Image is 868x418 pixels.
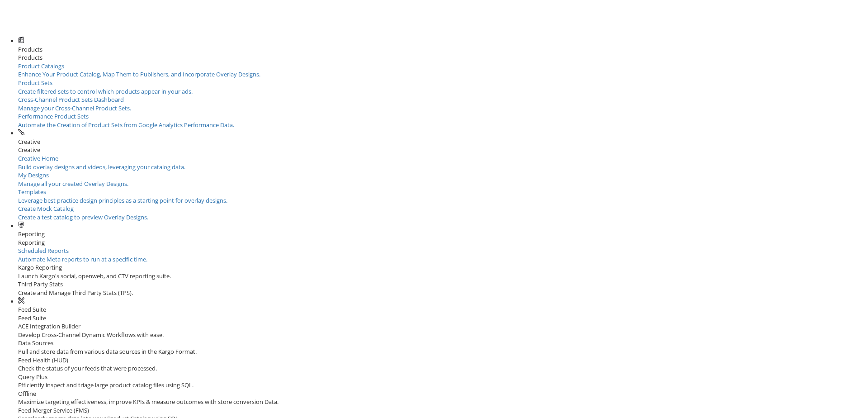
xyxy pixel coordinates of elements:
span: Products [18,45,42,53]
div: Enhance Your Product Catalog, Map Them to Publishers, and Incorporate Overlay Designs. [18,70,868,79]
div: Create a test catalog to preview Overlay Designs. [18,213,868,222]
a: My DesignsManage all your created Overlay Designs. [18,171,868,188]
div: Build overlay designs and videos, leveraging your catalog data. [18,163,868,171]
div: Pull and store data from various data sources in the Kargo Format. [18,347,868,356]
div: Query Plus [18,373,868,381]
div: Templates [18,188,868,196]
div: Scheduled Reports [18,247,868,255]
div: Reporting [18,238,868,247]
div: Create and Manage Third Party Stats (TPS). [18,289,868,297]
div: Creative [18,146,868,154]
span: Reporting [18,230,45,238]
a: TemplatesLeverage best practice design principles as a starting point for overlay designs. [18,188,868,204]
a: Product SetsCreate filtered sets to control which products appear in your ads. [18,79,868,95]
a: Product CatalogsEnhance Your Product Catalog, Map Them to Publishers, and Incorporate Overlay Des... [18,62,868,79]
a: Creative HomeBuild overlay designs and videos, leveraging your catalog data. [18,154,868,171]
a: Create Mock CatalogCreate a test catalog to preview Overlay Designs. [18,204,868,221]
div: Launch Kargo's social, openweb, and CTV reporting suite. [18,272,868,280]
span: Feed Suite [18,305,46,313]
div: Data Sources [18,339,868,347]
div: Leverage best practice design principles as a starting point for overlay designs. [18,196,868,205]
div: ACE Integration Builder [18,322,868,331]
div: Efficiently inspect and triage large product catalog files using SQL. [18,381,868,389]
div: Automate Meta reports to run at a specific time. [18,255,868,264]
div: Create Mock Catalog [18,204,868,213]
div: Products [18,53,868,62]
span: Creative [18,138,40,146]
div: Third Party Stats [18,280,868,289]
div: Manage your Cross-Channel Product Sets. [18,104,868,113]
div: Offline [18,389,868,398]
div: Feed Merger Service (FMS) [18,406,868,415]
div: Feed Health (HUD) [18,356,868,365]
div: Product Sets [18,79,868,87]
div: Manage all your created Overlay Designs. [18,180,868,188]
div: My Designs [18,171,868,180]
div: Automate the Creation of Product Sets from Google Analytics Performance Data. [18,121,868,129]
a: Performance Product SetsAutomate the Creation of Product Sets from Google Analytics Performance D... [18,112,868,129]
div: Product Catalogs [18,62,868,71]
div: Develop Cross-Channel Dynamic Workflows with ease. [18,331,868,339]
div: Feed Suite [18,314,868,323]
div: Create filtered sets to control which products appear in your ads. [18,87,868,96]
div: Kargo Reporting [18,263,868,272]
div: Maximize targeting effectiveness, improve KPIs & measure outcomes with store conversion Data. [18,398,868,406]
a: Scheduled ReportsAutomate Meta reports to run at a specific time. [18,247,868,263]
a: Cross-Channel Product Sets DashboardManage your Cross-Channel Product Sets. [18,95,868,112]
div: Creative Home [18,154,868,163]
div: Check the status of your feeds that were processed. [18,364,868,373]
div: Performance Product Sets [18,112,868,121]
div: Cross-Channel Product Sets Dashboard [18,95,868,104]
